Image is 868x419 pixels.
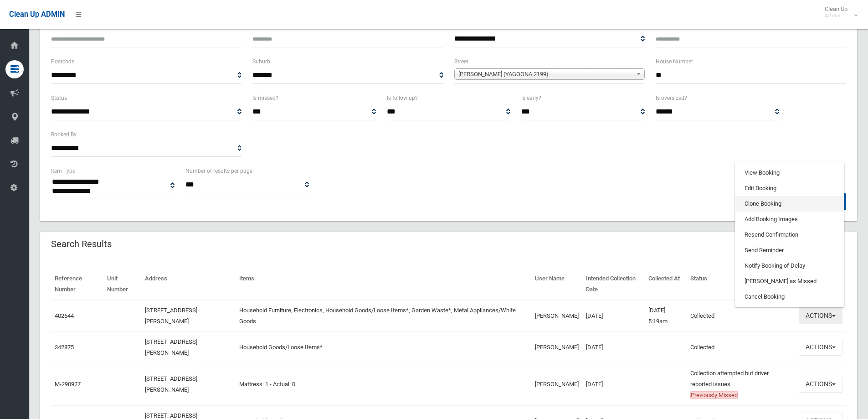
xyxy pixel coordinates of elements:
span: Clean Up ADMIN [9,10,65,19]
td: [DATE] [582,331,645,363]
a: 342875 [55,344,74,351]
label: Is follow up? [387,93,418,103]
a: 402644 [55,312,74,319]
th: Collected At [645,269,687,300]
a: Send Reminder [735,243,844,258]
span: Clean Up [820,5,857,19]
th: Reference Number [51,269,103,300]
a: Cancel Booking [735,289,844,305]
th: Unit Number [103,269,141,300]
a: Clone Booking [735,196,844,212]
td: Collected [687,300,795,332]
label: Street [454,57,468,67]
label: Number of results per page [185,166,252,176]
td: [PERSON_NAME] [531,363,582,405]
small: Admin [825,12,847,19]
label: Item Type [51,166,75,176]
td: [PERSON_NAME] [531,300,582,332]
a: [STREET_ADDRESS][PERSON_NAME] [145,375,197,393]
th: User Name [531,269,582,300]
label: House Number [656,57,693,67]
label: Suburb [252,57,270,67]
button: Actions [799,339,842,356]
td: [PERSON_NAME] [531,331,582,363]
a: M-290927 [55,381,81,388]
td: Collection attempted but driver reported issues [687,363,795,405]
td: [DATE] [582,300,645,332]
td: Household Furniture, Electronics, Household Goods/Loose Items*, Garden Waste*, Metal Appliances/W... [236,300,531,332]
label: Postcode [51,57,74,67]
td: [DATE] [582,363,645,405]
th: Address [141,269,236,300]
td: Household Goods/Loose Items* [236,331,531,363]
a: [PERSON_NAME] as Missed [735,274,844,289]
label: Is missed? [252,93,278,103]
label: Is early? [521,93,541,103]
button: Actions [799,307,842,324]
a: View Booking [735,165,844,181]
a: [STREET_ADDRESS][PERSON_NAME] [145,307,197,325]
a: Resend Confirmation [735,227,844,243]
header: Search Results [40,235,123,253]
td: [DATE] 5:19am [645,300,687,332]
td: Mattress: 1 - Actual: 0 [236,363,531,405]
th: Items [236,269,531,300]
span: [PERSON_NAME] (YAGOONA 2199) [458,69,632,80]
a: Edit Booking [735,181,844,196]
td: Collected [687,331,795,363]
button: Actions [799,376,842,393]
a: Notify Booking of Delay [735,258,844,274]
label: Status [51,93,67,103]
th: Intended Collection Date [582,269,645,300]
a: [STREET_ADDRESS][PERSON_NAME] [145,338,197,356]
label: Booked By [51,129,77,140]
a: Add Booking Images [735,212,844,227]
span: Previously Missed [690,391,738,399]
th: Status [687,269,795,300]
label: Is oversized? [656,93,687,103]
